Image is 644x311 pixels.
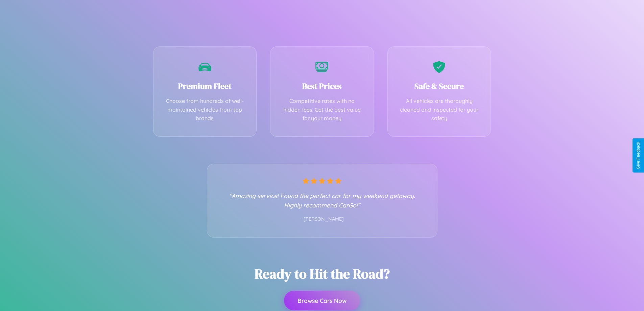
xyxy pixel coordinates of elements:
p: Choose from hundreds of well-maintained vehicles from top brands [164,97,246,123]
h3: Safe & Secure [398,81,481,92]
p: Competitive rates with no hidden fees. Get the best value for your money [281,97,363,123]
h3: Best Prices [281,81,363,92]
button: Browse Cars Now [284,291,360,310]
p: "Amazing service! Found the perfect car for my weekend getaway. Highly recommend CarGo!" [221,191,424,210]
h2: Ready to Hit the Road? [255,265,390,283]
div: Give Feedback [636,142,641,169]
h3: Premium Fleet [164,81,246,92]
p: All vehicles are thoroughly cleaned and inspected for your safety [398,97,481,123]
p: - [PERSON_NAME] [221,215,424,224]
